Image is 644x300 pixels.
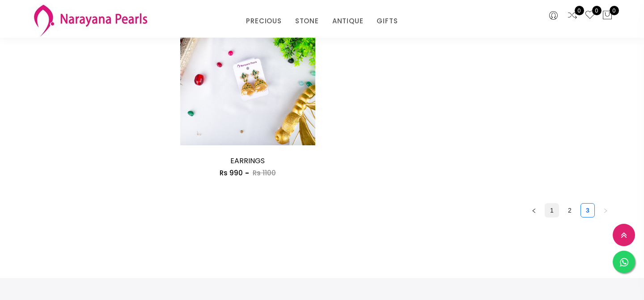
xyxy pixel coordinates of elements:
span: right [603,208,608,213]
a: 0 [585,10,595,22]
a: 0 [567,10,578,22]
button: 0 [602,10,613,22]
span: 0 [610,6,619,15]
li: 3 [580,203,595,217]
li: 2 [563,203,577,217]
span: Rs 1100 [253,168,276,178]
li: 1 [545,203,559,217]
a: STONE [295,14,319,28]
a: 3 [581,204,594,217]
span: Rs 990 [220,168,243,178]
span: 0 [575,6,584,15]
a: 2 [563,204,576,217]
li: Next Page [598,203,613,217]
span: 0 [592,6,602,15]
a: PRECIOUS [246,14,281,28]
li: Previous Page [527,203,541,217]
button: right [598,203,613,217]
a: 1 [545,204,559,217]
a: GIFTS [377,14,398,28]
a: ANTIQUE [332,14,364,28]
button: left [527,203,541,217]
a: EARRINGS [230,156,265,166]
span: left [531,208,537,213]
